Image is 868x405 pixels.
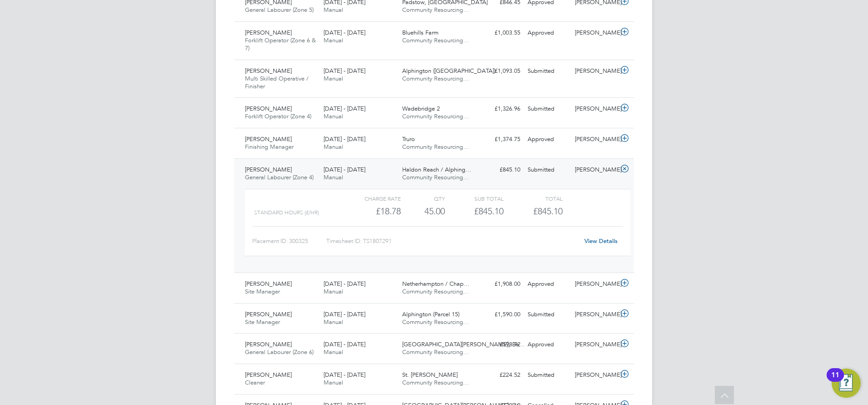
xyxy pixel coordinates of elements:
[324,6,343,14] span: Manual
[524,132,571,147] div: Approved
[245,348,314,356] span: General Labourer (Zone 6)
[342,193,401,204] div: Charge rate
[571,64,619,79] div: [PERSON_NAME]
[245,67,292,75] span: [PERSON_NAME]
[524,307,571,322] div: Submitted
[324,310,365,318] span: [DATE] - [DATE]
[245,135,292,143] span: [PERSON_NAME]
[402,280,469,288] span: Netherhampton / Chap…
[245,173,314,181] span: General Labourer (Zone 4)
[477,101,524,116] div: £1,326.96
[584,237,618,245] a: View Details
[245,29,292,36] span: [PERSON_NAME]
[402,318,469,326] span: Community Resourcing…
[477,162,524,177] div: £845.10
[571,307,619,322] div: [PERSON_NAME]
[402,135,415,143] span: Truro
[245,105,292,112] span: [PERSON_NAME]
[402,6,469,14] span: Community Resourcing…
[324,105,365,112] span: [DATE] - [DATE]
[402,143,469,151] span: Community Resourcing…
[477,277,524,292] div: £1,908.00
[245,6,314,14] span: General Labourer (Zone 5)
[245,318,280,326] span: Site Manager
[402,67,495,75] span: Alphington ([GEOGRAPHIC_DATA])
[245,288,280,295] span: Site Manager
[245,36,316,52] span: Forklift Operator (Zone 6 & 7)
[402,288,469,295] span: Community Resourcing…
[571,162,619,177] div: [PERSON_NAME]
[245,371,292,379] span: [PERSON_NAME]
[524,368,571,383] div: Submitted
[245,280,292,288] span: [PERSON_NAME]
[477,25,524,40] div: £1,003.55
[477,307,524,322] div: £1,590.00
[326,234,579,248] div: Timesheet ID: TS1807291
[245,166,292,173] span: [PERSON_NAME]
[402,371,458,379] span: St. [PERSON_NAME]
[402,29,439,36] span: Bluehills Farm
[477,132,524,147] div: £1,374.75
[524,337,571,352] div: Approved
[324,143,343,151] span: Manual
[524,25,571,40] div: Approved
[324,135,365,143] span: [DATE] - [DATE]
[402,340,525,348] span: [GEOGRAPHIC_DATA][PERSON_NAME], Be…
[477,337,524,352] div: £598.72
[831,375,839,387] div: 11
[571,337,619,352] div: [PERSON_NAME]
[402,112,469,120] span: Community Resourcing…
[504,193,562,204] div: Total
[324,166,365,173] span: [DATE] - [DATE]
[245,75,309,90] span: Multi Skilled Operative / Finisher
[524,64,571,79] div: Submitted
[402,310,459,318] span: Alphington (Parcel 15)
[524,277,571,292] div: Approved
[324,67,365,75] span: [DATE] - [DATE]
[245,340,292,348] span: [PERSON_NAME]
[245,310,292,318] span: [PERSON_NAME]
[445,193,504,204] div: Sub Total
[324,371,365,379] span: [DATE] - [DATE]
[402,379,469,386] span: Community Resourcing…
[324,36,343,44] span: Manual
[324,173,343,181] span: Manual
[401,204,445,219] div: 45.00
[245,112,311,120] span: Forklift Operator (Zone 4)
[477,368,524,383] div: £224.52
[524,101,571,116] div: Submitted
[571,25,619,40] div: [PERSON_NAME]
[245,143,294,151] span: Finishing Manager
[571,277,619,292] div: [PERSON_NAME]
[402,105,440,112] span: Wadebridge 2
[402,173,469,181] span: Community Resourcing…
[533,206,563,217] span: £845.10
[477,64,524,79] div: £1,093.05
[245,379,265,386] span: Cleaner
[324,318,343,326] span: Manual
[324,75,343,82] span: Manual
[524,162,571,177] div: Submitted
[832,369,861,398] button: Open Resource Center, 11 new notifications
[324,348,343,356] span: Manual
[324,29,365,36] span: [DATE] - [DATE]
[324,288,343,295] span: Manual
[402,36,469,44] span: Community Resourcing…
[402,166,471,173] span: Haldon Reach / Alphing…
[252,234,326,248] div: Placement ID: 300325
[445,204,504,219] div: £845.10
[402,75,469,82] span: Community Resourcing…
[254,209,319,216] span: Standard Hours (£/HR)
[571,132,619,147] div: [PERSON_NAME]
[324,340,365,348] span: [DATE] - [DATE]
[571,368,619,383] div: [PERSON_NAME]
[402,348,469,356] span: Community Resourcing…
[342,204,401,219] div: £18.78
[401,193,445,204] div: QTY
[324,379,343,386] span: Manual
[571,101,619,116] div: [PERSON_NAME]
[324,280,365,288] span: [DATE] - [DATE]
[324,112,343,120] span: Manual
